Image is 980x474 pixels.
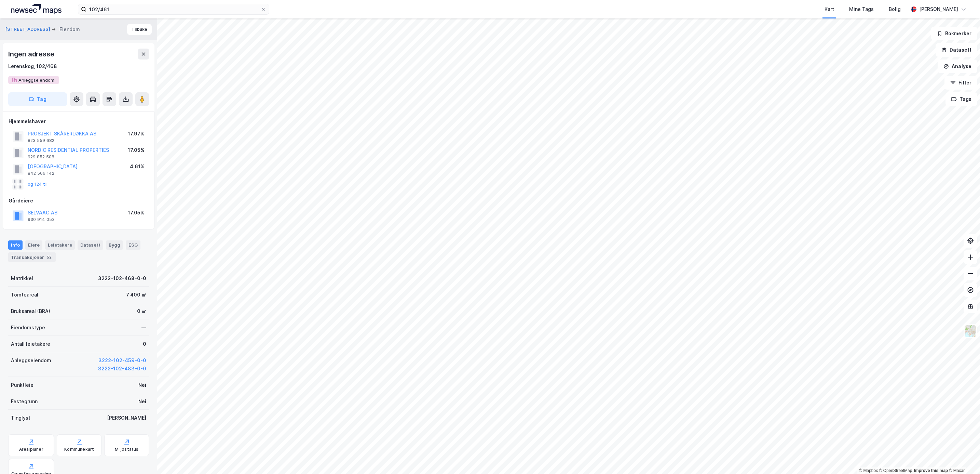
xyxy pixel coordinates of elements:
[938,60,977,73] button: Analyse
[137,307,146,315] div: 0 ㎡
[931,27,977,40] button: Bokmerker
[28,171,54,176] div: 842 566 142
[825,5,834,13] div: Kart
[28,138,54,143] div: 823 559 682
[964,325,977,338] img: Z
[9,117,149,126] div: Hjemmelshaver
[28,154,54,160] div: 929 852 508
[8,92,67,106] button: Tag
[45,254,53,261] div: 52
[11,291,38,299] div: Tomteareal
[859,468,878,473] a: Mapbox
[849,5,874,13] div: Mine Tags
[28,217,55,222] div: 930 914 053
[8,252,56,262] div: Transaksjoner
[11,324,45,332] div: Eiendomstype
[11,340,50,348] div: Antall leietakere
[945,92,977,106] button: Tags
[107,414,146,422] div: [PERSON_NAME]
[9,197,149,205] div: Gårdeiere
[946,441,980,474] iframe: Chat Widget
[59,25,80,34] div: Eiendom
[138,381,146,389] div: Nei
[879,468,912,473] a: OpenStreetMap
[944,76,977,90] button: Filter
[127,24,152,35] button: Tilbake
[11,381,33,389] div: Punktleie
[8,49,55,60] div: Ingen adresse
[889,5,901,13] div: Bolig
[115,447,139,452] div: Miljøstatus
[98,356,146,365] button: 3222-102-459-0-0
[914,468,948,473] a: Improve this map
[11,274,33,282] div: Matrikkel
[19,447,43,452] div: Arealplaner
[11,397,38,406] div: Festegrunn
[138,397,146,406] div: Nei
[64,447,94,452] div: Kommunekart
[78,240,103,249] div: Datasett
[128,209,145,217] div: 17.05%
[5,26,52,33] button: [STREET_ADDRESS]
[45,240,75,249] div: Leietakere
[130,162,145,171] div: 4.61%
[11,356,51,365] div: Anleggseiendom
[128,130,145,138] div: 17.97%
[11,414,30,422] div: Tinglyst
[25,240,42,249] div: Eiere
[98,365,146,373] button: 3222-102-483-0-0
[8,62,57,70] div: Lørenskog, 102/468
[106,240,123,249] div: Bygg
[143,340,146,348] div: 0
[936,43,977,57] button: Datasett
[98,274,146,282] div: 3222-102-468-0-0
[11,307,50,315] div: Bruksareal (BRA)
[141,324,146,332] div: —
[919,5,958,13] div: [PERSON_NAME]
[126,240,140,249] div: ESG
[8,240,23,249] div: Info
[86,4,261,14] input: Søk på adresse, matrikkel, gårdeiere, leietakere eller personer
[128,146,145,154] div: 17.05%
[946,441,980,474] div: Kontrollprogram for chat
[126,291,146,299] div: 7 400 ㎡
[11,4,62,14] img: logo.a4113a55bc3d86da70a041830d287a7e.svg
